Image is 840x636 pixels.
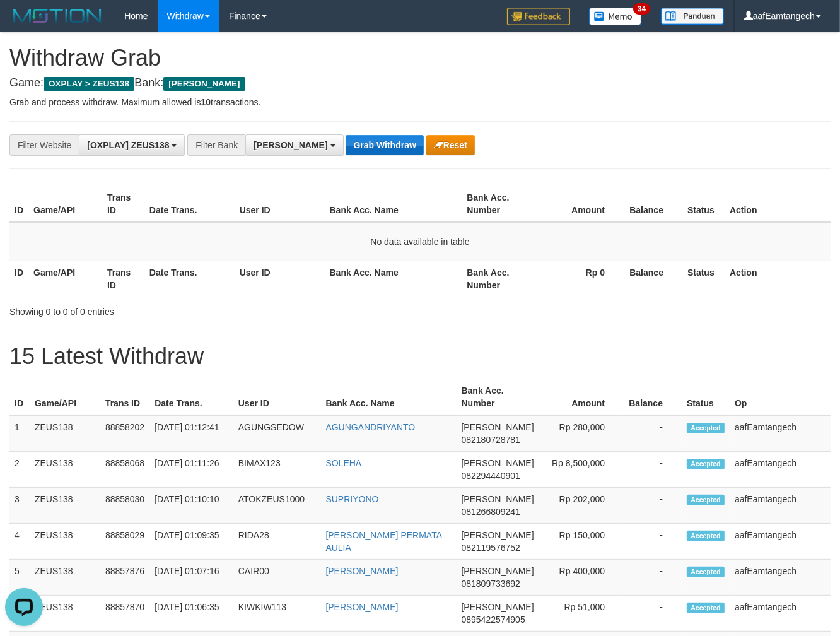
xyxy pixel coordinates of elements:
td: RIDA28 [233,524,321,560]
td: ZEUS138 [30,560,100,596]
th: Bank Acc. Number [462,261,535,297]
td: 1 [9,415,30,452]
span: [PERSON_NAME] [462,458,534,468]
span: [PERSON_NAME] [462,422,534,432]
span: [PERSON_NAME] [462,602,534,612]
td: Rp 8,500,000 [539,452,624,488]
th: Trans ID [102,261,144,297]
th: Status [682,379,730,415]
strong: 10 [201,97,211,107]
span: Copy 081266809241 to clipboard [462,507,520,517]
img: Button%20Memo.svg [589,8,642,25]
a: AGUNGANDRIYANTO [325,422,415,432]
p: Grab and process withdraw. Maximum allowed is transactions. [9,96,831,109]
td: aafEamtangech [730,488,831,524]
th: User ID [235,261,325,297]
button: Open LiveChat chat widget [5,5,43,43]
button: [OXPLAY] ZEUS138 [79,134,185,156]
span: [PERSON_NAME] [254,140,327,150]
td: - [624,596,682,632]
th: Amount [539,379,624,415]
td: - [624,452,682,488]
td: 3 [9,488,30,524]
td: 88857876 [100,560,149,596]
th: Bank Acc. Name [325,186,462,222]
td: [DATE] 01:11:26 [149,452,233,488]
th: Game/API [28,261,102,297]
td: CAIR00 [233,560,321,596]
th: Balance [624,186,682,222]
th: User ID [233,379,321,415]
th: ID [9,261,28,297]
a: SUPRIYONO [325,494,378,504]
h4: Game: Bank: [9,77,831,90]
td: 88858202 [100,415,149,452]
th: Status [682,186,725,222]
td: ZEUS138 [30,415,100,452]
td: 4 [9,524,30,560]
th: Balance [624,261,682,297]
td: AGUNGSEDOW [233,415,321,452]
span: Copy 082119576752 to clipboard [462,543,520,553]
td: Rp 51,000 [539,596,624,632]
div: Filter Bank [187,134,245,156]
td: BIMAX123 [233,452,321,488]
a: [PERSON_NAME] [325,602,398,612]
th: Date Trans. [149,379,233,415]
td: - [624,415,682,452]
td: [DATE] 01:10:10 [149,488,233,524]
td: No data available in table [9,222,831,261]
span: Copy 0895422574905 to clipboard [462,615,525,625]
button: Grab Withdraw [346,135,423,155]
th: Bank Acc. Name [320,379,456,415]
img: MOTION_logo.png [9,6,105,25]
td: [DATE] 01:12:41 [149,415,233,452]
td: aafEamtangech [730,452,831,488]
td: Rp 150,000 [539,524,624,560]
a: [PERSON_NAME] [325,566,398,576]
td: ZEUS138 [30,452,100,488]
span: [PERSON_NAME] [163,77,245,91]
td: aafEamtangech [730,415,831,452]
th: Amount [535,186,624,222]
td: - [624,488,682,524]
td: Rp 280,000 [539,415,624,452]
img: panduan.png [661,8,724,25]
td: - [624,524,682,560]
td: [DATE] 01:09:35 [149,524,233,560]
td: 88858030 [100,488,149,524]
span: 34 [633,3,650,15]
span: OXPLAY > ZEUS138 [44,77,134,91]
th: Status [682,261,725,297]
td: [DATE] 01:06:35 [149,596,233,632]
a: [PERSON_NAME] PERMATA AULIA [325,530,441,553]
td: aafEamtangech [730,524,831,560]
td: 5 [9,560,30,596]
td: ATOKZEUS1000 [233,488,321,524]
div: Showing 0 to 0 of 0 entries [9,300,341,318]
td: KIWKIW113 [233,596,321,632]
td: ZEUS138 [30,596,100,632]
span: Copy 082294440901 to clipboard [462,471,520,481]
th: Balance [624,379,682,415]
span: Accepted [687,603,725,613]
span: [PERSON_NAME] [462,530,534,540]
span: [PERSON_NAME] [462,566,534,576]
th: Op [730,379,831,415]
th: User ID [235,186,325,222]
td: 88858068 [100,452,149,488]
a: SOLEHA [325,458,361,468]
td: ZEUS138 [30,524,100,560]
button: Reset [426,135,475,155]
td: 88858029 [100,524,149,560]
td: aafEamtangech [730,560,831,596]
th: Action [725,186,831,222]
span: Accepted [687,531,725,541]
span: Copy 081809733692 to clipboard [462,579,520,589]
td: aafEamtangech [730,596,831,632]
td: ZEUS138 [30,488,100,524]
th: Game/API [30,379,100,415]
td: 2 [9,452,30,488]
th: Trans ID [102,186,144,222]
span: Copy 082180728781 to clipboard [462,435,520,445]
